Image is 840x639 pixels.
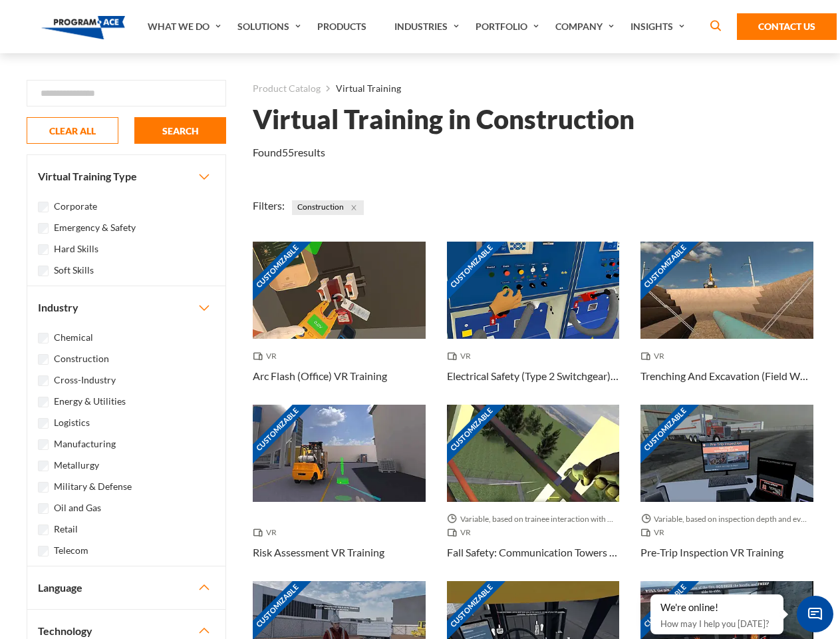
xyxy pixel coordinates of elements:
[640,242,813,405] a: Customizable Thumbnail - Trenching And Excavation (Field Work) VR Training VR Trenching And Excav...
[54,351,109,366] label: Construction
[54,220,136,235] label: Emergency & Safety
[54,415,90,430] label: Logistics
[38,202,49,212] input: Corporate
[737,13,837,40] a: Contact Us
[321,80,401,97] li: Virtual Training
[640,513,813,526] span: Variable, based on inspection depth and event interaction.
[640,526,670,539] span: VR
[54,330,93,345] label: Chemical
[38,418,49,429] input: Logistics
[38,546,49,556] input: Telecom
[54,479,132,494] label: Military & Defense
[38,266,49,276] input: Soft Skills
[54,394,126,409] label: Energy & Utilities
[253,544,384,560] h3: Risk Assessment VR Training
[41,16,126,39] img: Program-Ace
[38,461,49,471] input: Metallurgy
[54,522,78,536] label: Retail
[640,368,813,384] h3: Trenching And Excavation (Field Work) VR Training
[253,526,282,539] span: VR
[38,525,49,535] input: Retail
[38,375,49,386] input: Cross-Industry
[54,501,101,515] label: Oil and Gas
[253,80,321,97] a: Product Catalog
[253,349,282,363] span: VR
[38,503,49,514] input: Oil and Gas
[38,397,49,407] input: Energy & Utilities
[797,596,833,632] span: Chat Widget
[253,242,426,405] a: Customizable Thumbnail - Arc Flash (Office) VR Training VR Arc Flash (Office) VR Training
[447,349,476,363] span: VR
[660,616,773,632] p: How may I help you [DATE]?
[54,458,99,473] label: Metallurgy
[347,200,361,215] button: Close
[54,199,97,214] label: Corporate
[27,286,225,329] button: Industry
[253,405,426,581] a: Customizable Thumbnail - Risk Assessment VR Training VR Risk Assessment VR Training
[640,405,813,581] a: Customizable Thumbnail - Pre-Trip Inspection VR Training Variable, based on inspection depth and ...
[253,368,387,384] h3: Arc Flash (Office) VR Training
[447,544,620,560] h3: Fall Safety: Communication Towers VR Training
[54,263,94,278] label: Soft Skills
[38,354,49,365] input: Construction
[54,437,116,451] label: Manufacturing
[640,544,783,560] h3: Pre-Trip Inspection VR Training
[38,223,49,234] input: Emergency & Safety
[38,333,49,343] input: Chemical
[447,405,620,581] a: Customizable Thumbnail - Fall Safety: Communication Towers VR Training Variable, based on trainee...
[27,155,225,198] button: Virtual Training Type
[447,526,476,539] span: VR
[640,349,670,363] span: VR
[447,242,620,405] a: Customizable Thumbnail - Electrical Safety (Type 2 Switchgear) VR Training VR Electrical Safety (...
[253,199,285,212] span: Filters:
[447,368,620,384] h3: Electrical Safety (Type 2 Switchgear) VR Training
[282,146,294,158] em: 55
[27,566,225,609] button: Language
[447,513,620,526] span: Variable, based on trainee interaction with each section.
[38,439,49,450] input: Manufacturing
[54,543,88,558] label: Telecom
[253,80,813,97] nav: breadcrumb
[38,244,49,255] input: Hard Skills
[253,108,634,131] h1: Virtual Training in Construction
[54,242,98,256] label: Hard Skills
[38,482,49,493] input: Military & Defense
[27,117,118,144] button: CLEAR ALL
[253,144,325,160] p: Found results
[660,601,773,614] div: We're online!
[292,200,364,215] span: Construction
[54,373,116,387] label: Cross-Industry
